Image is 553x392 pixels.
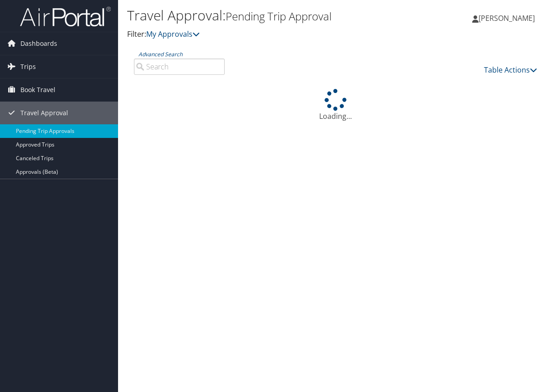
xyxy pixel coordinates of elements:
a: My Approvals [146,29,200,39]
input: Advanced Search [134,59,225,75]
img: airportal-logo.png [20,6,111,27]
span: [PERSON_NAME] [479,13,535,23]
a: Table Actions [484,65,537,75]
span: Trips [20,55,36,78]
a: [PERSON_NAME] [472,5,544,32]
p: Filter: [127,29,405,40]
small: Pending Trip Approval [226,9,331,24]
h1: Travel Approval: [127,6,405,25]
span: Dashboards [20,32,57,55]
span: Book Travel [20,78,55,101]
div: Loading... [127,89,544,122]
span: Travel Approval [20,102,68,124]
a: Advanced Search [138,50,183,58]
